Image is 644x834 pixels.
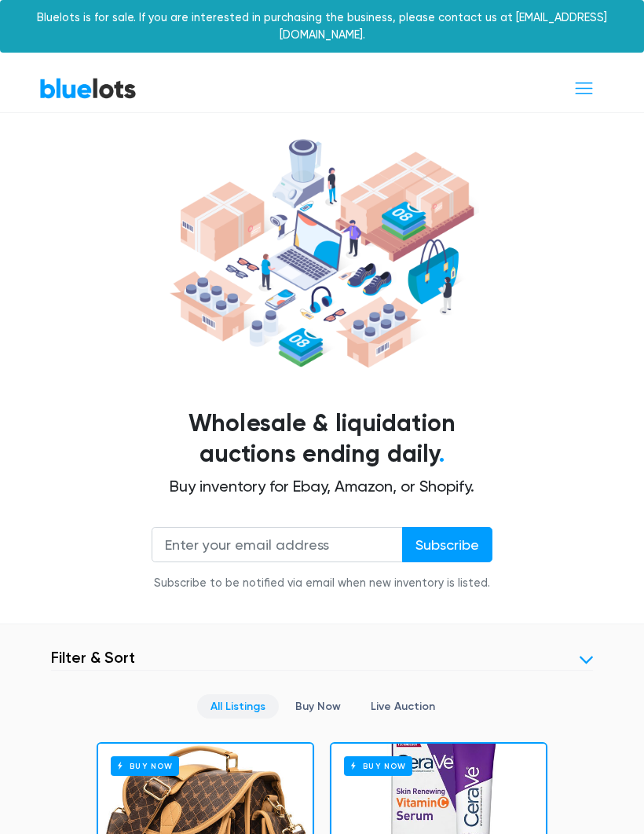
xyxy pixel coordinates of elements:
[439,440,445,468] span: .
[39,77,137,100] a: BlueLots
[51,477,593,496] h2: Buy inventory for Ebay, Amazon, or Shopify.
[152,575,492,592] div: Subscribe to be notified via email when new inventory is listed.
[152,527,403,562] input: Enter your email address
[197,694,279,719] a: All Listings
[51,408,593,471] h1: Wholesale & liquidation auctions ending daily
[282,694,354,719] a: Buy Now
[402,527,492,562] input: Subscribe
[51,648,135,667] h3: Filter & Sort
[563,74,605,103] button: Toggle navigation
[357,694,448,719] a: Live Auction
[344,756,412,776] h6: Buy Now
[165,133,479,374] img: hero-ee84e7d0318cb26816c560f6b4441b76977f77a177738b4e94f68c95b2b83dbb.png
[111,756,179,776] h6: Buy Now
